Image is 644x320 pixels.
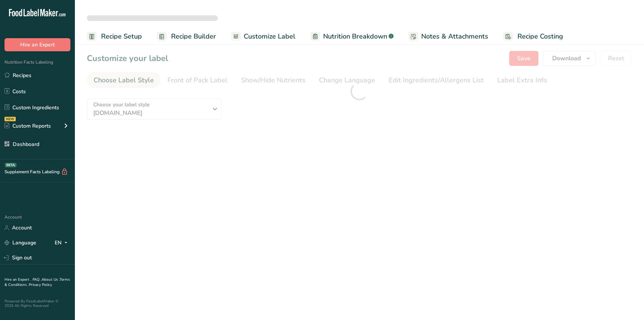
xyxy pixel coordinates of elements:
[29,282,52,287] a: Privacy Policy
[4,117,16,121] div: NEW
[4,277,31,282] a: Hire an Expert .
[517,31,563,42] span: Recipe Costing
[4,299,70,308] div: Powered By FoodLabelMaker © 2025 All Rights Reserved
[421,31,488,42] span: Notes & Attachments
[503,28,563,45] a: Recipe Costing
[171,31,216,42] span: Recipe Builder
[87,28,142,45] a: Recipe Setup
[55,238,70,247] div: EN
[157,28,216,45] a: Recipe Builder
[42,277,60,282] a: About Us .
[4,236,36,249] a: Language
[33,277,42,282] a: FAQ .
[310,28,394,45] a: Nutrition Breakdown
[323,31,387,42] span: Nutrition Breakdown
[231,28,295,45] a: Customize Label
[4,277,70,287] a: Terms & Conditions .
[244,31,295,42] span: Customize Label
[408,28,488,45] a: Notes & Attachments
[5,163,16,167] div: BETA
[4,38,70,51] button: Hire an Expert
[101,31,142,42] span: Recipe Setup
[4,122,51,130] div: Custom Reports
